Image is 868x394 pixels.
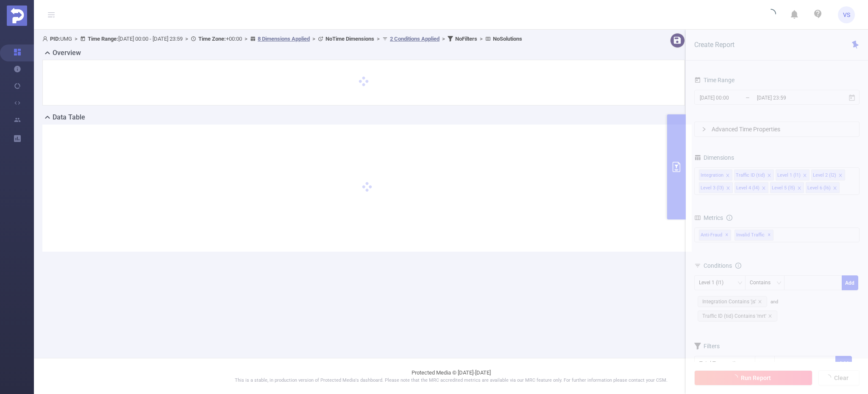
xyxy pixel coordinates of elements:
b: Time Zone: [198,36,226,42]
span: UMG [DATE] 00:00 - [DATE] 23:59 +00:00 [42,36,522,42]
span: > [72,36,80,42]
b: No Filters [455,36,477,42]
b: No Time Dimensions [325,36,374,42]
i: icon: user [42,36,50,42]
h2: Overview [53,48,81,58]
span: > [310,36,318,42]
b: No Solutions [493,36,522,42]
span: > [374,36,382,42]
p: This is a stable, in production version of Protected Media's dashboard. Please note that the MRC ... [55,377,847,384]
span: > [477,36,485,42]
h2: Data Table [53,112,85,122]
b: Time Range: [88,36,118,42]
span: VS [843,6,850,23]
i: icon: loading [766,9,776,21]
span: > [242,36,250,42]
span: > [183,36,191,42]
footer: Protected Media © [DATE]-[DATE] [34,358,868,394]
u: 8 Dimensions Applied [258,36,310,42]
b: PID: [50,36,60,42]
span: > [440,36,448,42]
u: 2 Conditions Applied [390,36,440,42]
img: Protected Media [7,6,27,26]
